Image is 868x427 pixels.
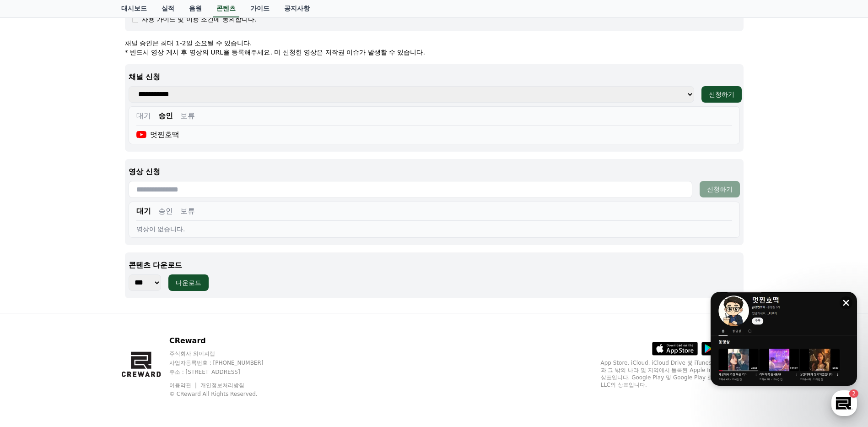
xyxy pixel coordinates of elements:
[200,382,244,389] a: 개인정보처리방침
[169,390,281,398] p: © CReward All Rights Reserved.
[118,290,176,313] a: 설정
[180,206,195,217] button: 보류
[168,274,209,291] button: 다운로드
[169,382,198,389] a: 이용약관
[601,359,747,389] p: App Store, iCloud, iCloud Drive 및 iTunes Store는 미국과 그 밖의 나라 및 지역에서 등록된 Apple Inc.의 서비스 상표입니다. Goo...
[158,206,173,217] button: 승인
[701,86,742,103] button: 신청하기
[3,290,60,313] a: 홈
[125,38,744,48] p: 채널 승인은 최대 1-2일 소요될 수 있습니다.
[60,290,118,313] a: 2대화
[180,110,195,121] button: 보류
[136,110,151,121] button: 대기
[169,335,281,346] p: CReward
[709,90,734,99] div: 신청하기
[136,206,151,217] button: 대기
[176,278,201,287] div: 다운로드
[84,305,95,312] span: 대화
[29,304,34,312] span: 홈
[129,166,740,177] p: 영상 신청
[129,260,740,271] p: 콘텐츠 다운로드
[125,48,744,57] p: * 반드시 영상 게시 후 영상의 URL을 등록해주세요. 미 신청한 영상은 저작권 이슈가 발생할 수 있습니다.
[141,304,152,312] span: 설정
[169,350,281,357] p: 주식회사 와이피랩
[169,359,281,367] p: 사업자등록번호 : [PHONE_NUMBER]
[93,290,96,297] span: 2
[169,368,281,376] p: 주소 : [STREET_ADDRESS]
[707,185,733,194] div: 신청하기
[136,129,180,140] div: 멋찐호떡
[142,15,257,24] div: 사용 가이드 및 이용 조건에 동의합니다.
[158,110,173,121] button: 승인
[129,71,740,82] p: 채널 신청
[136,224,732,234] div: 영상이 없습니다.
[700,181,740,197] button: 신청하기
